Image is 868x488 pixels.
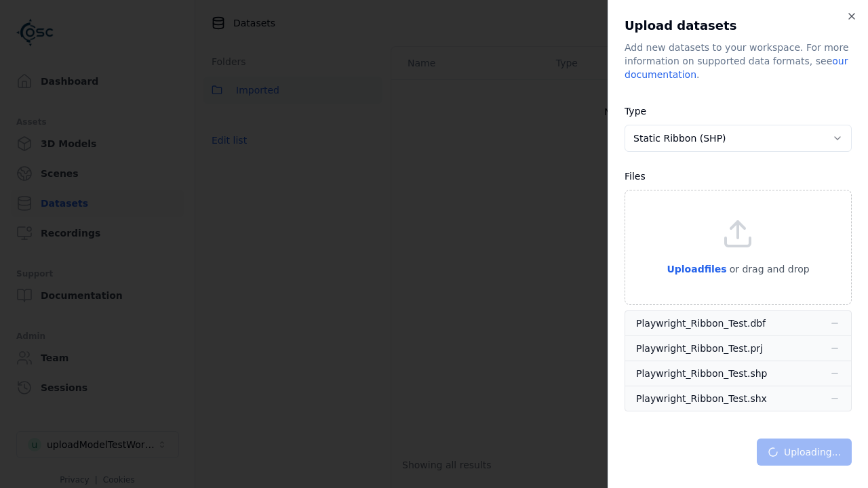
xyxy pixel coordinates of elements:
[636,317,766,330] div: Playwright_Ribbon_Test.dbf
[636,392,767,405] div: Playwright_Ribbon_Test.shx
[625,16,852,35] h2: Upload datasets
[636,367,767,380] div: Playwright_Ribbon_Test.shp
[625,106,646,117] label: Type
[625,41,852,81] div: Add new datasets to your workspace. For more information on supported data formats, see .
[636,342,763,355] div: Playwright_Ribbon_Test.prj
[667,264,726,274] span: Upload files
[727,261,810,277] p: or drag and drop
[625,171,646,182] label: Files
